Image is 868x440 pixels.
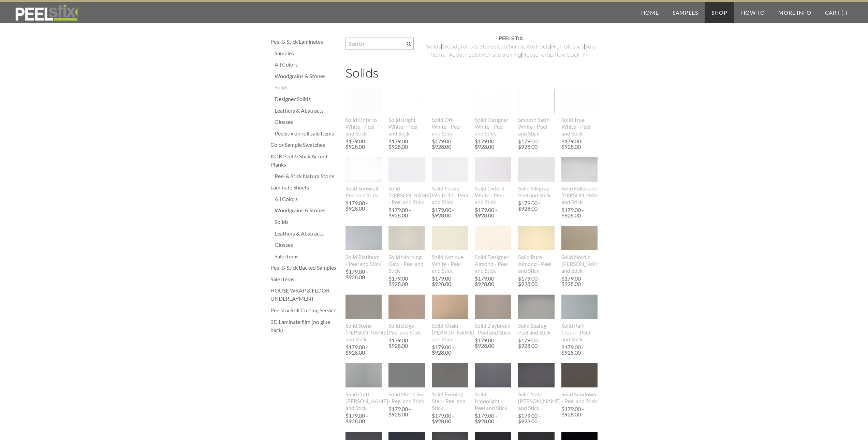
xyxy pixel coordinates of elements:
a: Peel & Stick Backed Samples [270,264,339,272]
a: Leathers & Abstract [498,43,547,50]
div: Solid North Sea - Peel and Stick [388,391,425,404]
div: $179.00 - $928.00 [561,139,596,150]
div: Solid True White - Peel and Stick [561,116,598,137]
div: Solid Moonlight - Peel and Stick [475,391,511,411]
div: $179.00 - $928.00 [518,139,553,150]
div: Solid Ontario White - Peel and Stick [345,116,382,137]
img: s832171791223022656_p921_i1_w2048.jpeg [561,89,598,113]
img: s832171791223022656_p927_i1_w2048.jpeg [388,295,425,319]
img: s832171791223022656_p569_i1_w400.jpeg [518,226,555,250]
a: Solid Silkgray - Peel and Stick [518,157,555,198]
a: Samples [275,49,339,57]
div: Solid Antique White - Peel and Stick [432,254,468,274]
div: $179.00 - $928.00 [518,276,553,287]
img: s832171791223022656_p564_i1_w400.jpeg [388,226,425,250]
div: $179.00 - $928.00 [432,139,467,150]
a: More Info [771,2,818,23]
img: s832171791223022656_p888_i1_w2048.jpeg [345,157,382,182]
div: Solid Off-White - Peel and Stick [432,116,468,137]
img: s832171791223022656_p986_i2_w5048.jpeg [345,284,382,330]
a: Raw back film [555,51,591,58]
div: Solid Khaki [PERSON_NAME] and Stick [432,322,468,343]
div: $179.00 - $928.00 [345,269,380,280]
a: High Glosses [551,43,584,50]
div: Solid Oxford White - Peel and Stick [475,185,511,205]
div: Designer Solids [275,95,339,103]
a: Leathers & Abstracts [275,107,339,115]
span: - [843,9,845,16]
a: Solid Opti [PERSON_NAME] and Stick [345,363,382,411]
img: s832171791223022656_p567_i1_w400.jpeg [475,157,511,182]
img: s832171791223022656_p923_i1_w2048.jpeg [388,89,425,113]
div: $179.00 - $928.00 [432,344,467,355]
div: Solid Folkstone [PERSON_NAME] and Stick [561,185,598,205]
a: KOR Peel & Stick Accent Planks [270,152,339,169]
a: Smooth Satin White - Peel and Stick [518,89,555,137]
a: House-wrap [522,51,554,58]
div: Solid Rain Cloud - Peel and Stick [561,322,598,343]
img: REFACE SUPPLIES [14,4,79,21]
img: s832171791223022656_p834_i1_w640.jpeg [518,295,555,319]
a: Solid True White - Peel and Stick [561,89,598,137]
a: Color Sample Swatches [270,141,339,149]
div: Solid Sundown - Peel and Stick [561,391,598,404]
div: Solid Designer White - Peel and Stick [475,116,511,137]
div: Solid Bright White - Peel and Stick [388,116,425,137]
div: Solids [275,218,339,226]
a: Solid Khaki [PERSON_NAME] and Stick [432,295,468,342]
div: Solid Designer Almond - Peel and Stick [475,254,511,274]
a: Solid Moonlight - Peel and Stick [475,363,511,411]
a: Solid Off-White - Peel and Stick [432,89,468,137]
span: | [521,51,522,58]
a: Solid North Sea - Peel and Stick [388,363,425,404]
a: HOUSE WRAP & FLOOR UNDERLAYMENT [270,286,339,303]
div: $179.00 - $928.00 [475,207,510,218]
div: $179.00 - $928.00 [518,338,553,349]
h2: Solids [345,66,598,85]
div: $179.00 - $928.00 [561,276,596,287]
div: Sale Items [270,275,339,283]
span: | [441,43,442,50]
a: Solid Evening Star - Peel and Stick [432,363,468,411]
a: Peel & Stick Laminates [270,38,339,46]
span: | [554,51,555,58]
a: Shop [705,2,734,23]
div: $179.00 - $928.00 [345,344,380,355]
a: All Colors [275,195,339,203]
a: Woodgrains & Stones [275,72,339,80]
div: $179.00 - $928.00 [561,207,596,218]
a: Solid Designer White - Peel and Stick [475,89,511,137]
a: Solid Stone [PERSON_NAME] and Stick [345,295,382,342]
img: s832171791223022656_p565_i1_w400.jpeg [561,226,598,250]
a: Solid Bright White - Peel and Stick [388,89,425,137]
a: Leathers & Abstracts [275,229,339,238]
a: Solid Rain Cloud - Peel and Stick [561,295,598,342]
div: Solid [PERSON_NAME] - Peel and Stick [388,185,425,205]
div: Smooth Satin White - Peel and Stick [518,116,555,137]
img: s832171791223022656_p817_i1_w640.jpeg [518,157,555,182]
a: Solid Nordic [PERSON_NAME] and Stick [561,226,598,274]
div: Solid Pure Almond - Peel and Stick [518,254,555,274]
a: 3D Laminate film (no glue back) [270,318,339,334]
div: Sale Items [275,252,339,260]
div: $179.00 - $928.00 [561,406,596,417]
span: | [584,43,585,50]
a: Solid Snowfall - Peel and Stick [345,157,382,198]
img: s832171791223022656_p819_i2_w2048.jpeg [345,89,382,113]
div: Solid Snowfall - Peel and Stick [345,185,382,199]
img: s832171791223022656_p791_i1_w640.jpeg [432,352,468,399]
div: $179.00 - $928.00 [475,413,510,424]
img: s832171791223022656_p570_i1_w400.jpeg [561,295,598,319]
a: Solid Sundown - Peel and Stick [561,363,598,404]
a: Peelstix Roll Cutting Service [270,306,339,314]
img: s832171791223022656_p574_i1_w400.jpeg [561,363,598,387]
a: Glosses [275,118,339,126]
img: s832171791223022656_p558_i2_w400.jpeg [475,220,511,257]
div: Solid Evening Star - Peel and Stick [432,391,468,411]
a: Onsite training [485,51,521,58]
